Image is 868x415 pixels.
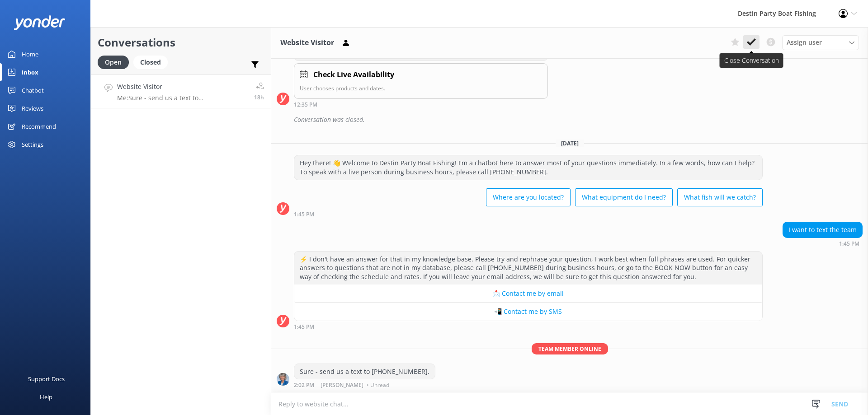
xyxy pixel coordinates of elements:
[294,303,762,321] button: 📲 Contact me by SMS
[28,370,65,388] div: Support Docs
[294,382,435,388] div: Oct 13 2025 02:02pm (UTC -05:00) America/Cancun
[91,75,271,108] a: Website VisitorMe:Sure - send us a text to [PHONE_NUMBER].18h
[280,37,334,49] h3: Website Visitor
[294,102,317,107] strong: 12:35 PM
[294,382,314,388] strong: 2:02 PM
[98,57,133,67] a: Open
[22,135,43,154] div: Settings
[783,222,862,238] div: I want to text the team
[133,56,168,69] div: Closed
[294,323,763,330] div: Oct 13 2025 01:45pm (UTC -05:00) America/Cancun
[14,15,66,30] img: yonder-white-logo.png
[313,69,394,81] h4: Check Live Availability
[486,188,571,206] button: Where are you located?
[294,284,762,303] button: 📩 Contact me by email
[277,112,863,127] div: 2025-09-08T18:48:06.584
[294,212,314,217] strong: 1:45 PM
[532,343,608,354] span: Team member online
[294,211,763,217] div: Oct 13 2025 01:45pm (UTC -05:00) America/Cancun
[117,82,247,92] h4: Website Visitor
[782,35,859,50] div: Assign User
[22,63,38,81] div: Inbox
[294,101,548,107] div: Sep 08 2025 12:35pm (UTC -05:00) America/Cancun
[367,382,389,388] span: • Unread
[294,112,863,127] div: Conversation was closed.
[98,34,264,51] h2: Conversations
[40,388,52,406] div: Help
[294,252,762,284] div: ⚡ I don't have an answer for that in my knowledge base. Please try and rephrase your question, I ...
[22,117,56,135] div: Recommend
[321,382,363,388] span: [PERSON_NAME]
[254,93,264,101] span: Oct 13 2025 02:02pm (UTC -05:00) America/Cancun
[117,94,247,102] p: Me: Sure - send us a text to [PHONE_NUMBER].
[294,364,435,379] div: Sure - send us a text to [PHONE_NUMBER].
[783,240,863,247] div: Oct 13 2025 01:45pm (UTC -05:00) America/Cancun
[677,188,763,206] button: What fish will we catch?
[839,241,859,247] strong: 1:45 PM
[22,45,38,63] div: Home
[556,140,584,147] span: [DATE]
[294,155,762,179] div: Hey there! 👋 Welcome to Destin Party Boat Fishing! I'm a chatbot here to answer most of your ques...
[575,188,673,206] button: What equipment do I need?
[22,81,44,99] div: Chatbot
[98,56,129,69] div: Open
[787,37,822,47] span: Assign user
[300,84,542,93] p: User chooses products and dates.
[294,324,314,330] strong: 1:45 PM
[22,99,43,117] div: Reviews
[133,57,172,67] a: Closed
